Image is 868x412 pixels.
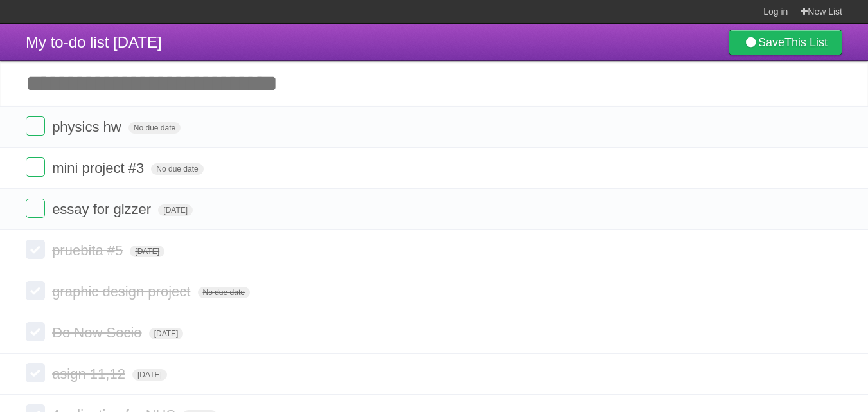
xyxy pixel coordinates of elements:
[26,240,45,259] label: Done
[130,246,164,257] span: [DATE]
[52,366,128,382] span: asign 11,12
[52,325,145,341] span: Do Now Socio
[26,281,45,300] label: Done
[52,119,125,135] span: physics hw
[132,369,167,381] span: [DATE]
[52,201,154,217] span: essay for glzzer
[52,242,126,258] span: pruebita #5
[128,122,181,134] span: No due date
[26,33,162,51] span: My to-do list [DATE]
[784,36,828,49] b: This List
[198,287,250,298] span: No due date
[52,160,147,176] span: mini project #3
[26,157,45,177] label: Done
[149,328,184,339] span: [DATE]
[26,363,45,382] label: Done
[26,116,45,136] label: Done
[151,163,203,175] span: No due date
[52,283,193,300] span: graphic design project
[158,204,193,216] span: [DATE]
[729,30,842,55] a: SaveThis List
[26,199,45,218] label: Done
[26,322,45,341] label: Done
